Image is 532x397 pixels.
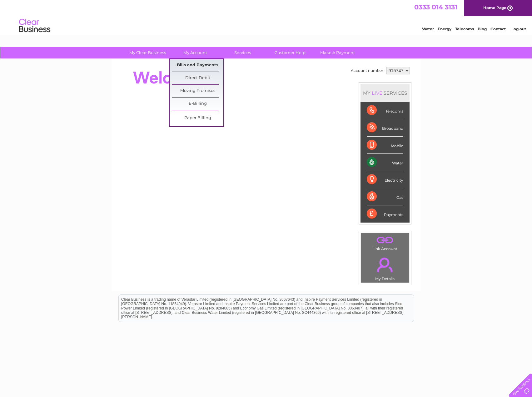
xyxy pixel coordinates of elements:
a: My Clear Business [122,47,173,58]
a: My Account [169,47,221,58]
div: Mobile [367,137,403,154]
div: Broadband [367,119,403,136]
img: logo.png [19,16,51,35]
a: . [363,254,407,276]
a: Water [422,27,434,31]
a: . [363,235,407,246]
div: MY SERVICES [360,84,410,102]
div: LIVE [370,90,384,96]
div: Water [367,154,403,171]
div: Telecoms [367,102,403,119]
div: Payments [367,205,403,222]
a: Contact [490,27,506,31]
div: Gas [367,188,403,205]
div: Clear Business is a trading name of Verastar Limited (registered in [GEOGRAPHIC_DATA] No. 3667643... [119,3,414,30]
a: Moving Premises [172,85,223,97]
a: Telecoms [455,27,474,31]
a: 0333 014 3131 [414,3,457,11]
td: Account number [349,65,385,76]
a: Direct Debit [172,72,223,84]
a: Paper Billing [172,112,223,124]
a: Make A Payment [312,47,363,58]
a: Bills and Payments [172,59,223,72]
a: Energy [438,27,451,31]
div: Electricity [367,171,403,188]
a: Blog [478,27,487,31]
a: Services [217,47,268,58]
a: E-Billing [172,98,223,110]
a: Customer Help [264,47,316,58]
td: My Details [361,252,409,283]
td: Link Account [361,233,409,253]
a: Log out [511,27,526,31]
